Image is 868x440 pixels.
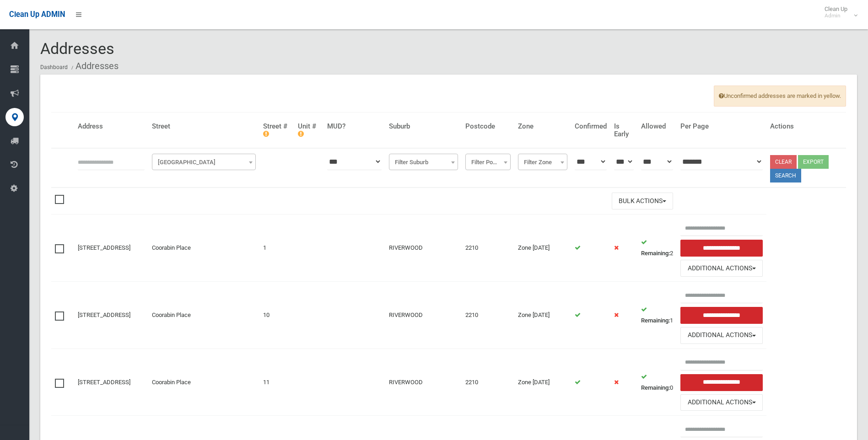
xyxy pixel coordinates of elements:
span: Filter Suburb [389,154,458,170]
td: 2 [637,215,677,282]
a: Clear [770,155,797,169]
td: 0 [637,349,677,416]
h4: MUD? [327,123,382,130]
span: Clean Up [820,5,857,19]
h4: Unit # [298,123,320,138]
td: 1 [259,215,295,282]
strong: Remaining: [641,384,670,391]
button: Search [770,169,801,182]
h4: Address [78,123,145,130]
a: [STREET_ADDRESS] [78,379,130,386]
button: Bulk Actions [612,193,673,209]
h4: Street # [263,123,291,138]
h4: Street [152,123,256,130]
button: Additional Actions [680,327,763,344]
a: Dashboard [40,64,68,70]
h4: Per Page [680,123,763,130]
h4: Actions [770,123,842,130]
td: Zone [DATE] [514,215,571,282]
h4: Suburb [389,123,458,130]
td: 2210 [462,349,514,416]
td: Coorabin Place [148,349,259,416]
li: Addresses [69,58,119,75]
h4: Postcode [465,123,511,130]
a: [STREET_ADDRESS] [78,311,130,318]
td: Coorabin Place [148,215,259,282]
td: 2210 [462,215,514,282]
strong: Remaining: [641,317,670,324]
span: Filter Postcode [468,156,508,169]
h4: Zone [518,123,567,130]
td: 1 [637,282,677,349]
td: Zone [DATE] [514,282,571,349]
span: Filter Zone [520,156,565,169]
span: Filter Postcode [465,154,511,170]
button: Export [798,155,829,169]
td: Zone [DATE] [514,349,571,416]
td: 11 [259,349,295,416]
span: Filter Street [152,154,256,170]
td: Coorabin Place [148,282,259,349]
button: Additional Actions [680,260,763,277]
td: 2210 [462,282,514,349]
td: RIVERWOOD [385,349,462,416]
small: Admin [825,12,847,19]
a: [STREET_ADDRESS] [78,244,130,251]
span: Clean Up ADMIN [9,10,65,19]
h4: Confirmed [575,123,607,130]
td: 10 [259,282,295,349]
span: Filter Suburb [391,156,456,169]
td: RIVERWOOD [385,282,462,349]
strong: Remaining: [641,250,670,257]
h4: Is Early [614,123,634,138]
td: RIVERWOOD [385,215,462,282]
span: Unconfirmed addresses are marked in yellow. [714,86,846,107]
span: Filter Zone [518,154,567,170]
span: Filter Street [154,156,253,169]
h4: Allowed [641,123,673,130]
span: Addresses [40,39,114,58]
button: Additional Actions [680,394,763,411]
